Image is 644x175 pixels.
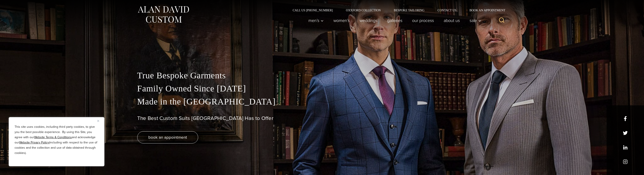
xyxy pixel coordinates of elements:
a: Contact Us [431,9,463,12]
a: Website Terms & Conditions [34,135,72,140]
span: Men’s [308,18,324,23]
img: Alan David Custom [137,5,189,24]
a: Oxxford Collection [339,9,387,12]
a: x/twitter [623,131,628,135]
img: Close [97,120,99,122]
a: Website Privacy Policy [19,140,49,145]
a: linkedin [623,145,628,150]
span: Sale [470,18,481,23]
a: Call Us [PHONE_NUMBER] [286,9,340,12]
a: Bespoke Tailoring [387,9,431,12]
a: weddings [355,16,382,25]
a: Our Process [407,16,439,25]
span: book an appointment [148,134,187,140]
p: This site uses cookies, including third party cookies, to give you the best possible experience. ... [15,124,99,156]
nav: Primary Navigation [303,16,483,25]
button: Close [97,118,102,123]
button: View Search Form [497,15,507,26]
a: instagram [623,159,628,164]
a: Galleries [382,16,407,25]
p: True Bespoke Garments Family Owned Since [DATE] Made in the [GEOGRAPHIC_DATA] [137,69,507,108]
a: Women’s [328,16,355,25]
a: facebook [623,116,628,121]
a: About Us [439,16,465,25]
h1: The Best Custom Suits [GEOGRAPHIC_DATA] Has to Offer [137,115,507,121]
a: book an appointment [137,131,198,143]
a: Book an Appointment [463,9,507,12]
nav: Secondary Navigation [286,9,507,12]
